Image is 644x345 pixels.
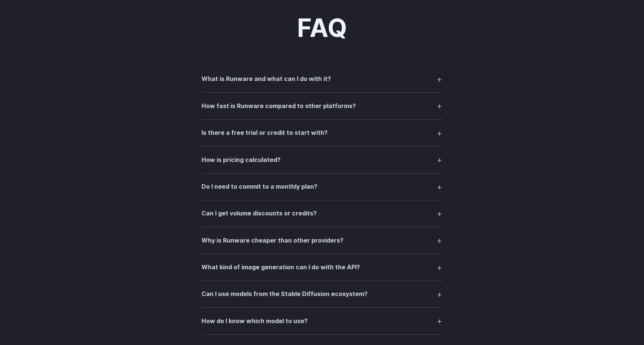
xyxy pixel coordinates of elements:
h3: How is pricing calculated? [201,155,281,165]
h3: What kind of image generation can I do with the API? [201,263,360,272]
summary: Do I need to commit to a monthly plan? [201,180,443,194]
summary: Can I get volume discounts or credits? [201,206,443,221]
summary: How do I know which model to use? [201,314,443,328]
h3: Can I get volume discounts or credits? [201,209,317,218]
summary: Why is Runware cheaper than other providers? [201,233,443,247]
h3: Why is Runware cheaper than other providers? [201,236,343,246]
h3: What is Runware and what can I do with it? [201,74,331,84]
summary: What kind of image generation can I do with the API? [201,260,443,275]
summary: What is Runware and what can I do with it? [201,72,443,86]
h3: Can I use models from the Stable Diffusion ecosystem? [201,289,368,299]
h3: Is there a free trial or credit to start with? [201,128,328,138]
h3: Do I need to commit to a monthly plan? [201,182,317,192]
h3: How fast is Runware compared to other platforms? [201,101,356,111]
summary: How fast is Runware compared to other platforms? [201,99,443,113]
summary: How is pricing calculated? [201,153,443,167]
summary: Can I use models from the Stable Diffusion ecosystem? [201,287,443,301]
summary: Is there a free trial or credit to start with? [201,126,443,140]
h2: FAQ [297,14,347,42]
h3: How do I know which model to use? [201,316,308,326]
